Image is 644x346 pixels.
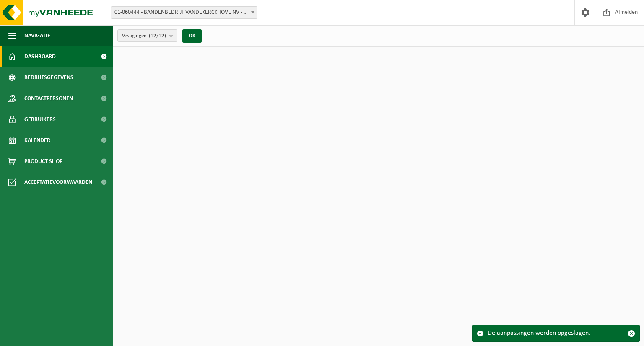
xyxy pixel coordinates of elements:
span: 01-060444 - BANDENBEDRIJF VANDEKERCKHOVE NV - HARELBEKE [111,7,257,18]
button: OK [182,29,202,43]
span: Acceptatievoorwaarden [24,172,92,193]
span: Kalender [24,130,50,151]
span: Gebruikers [24,109,56,130]
count: (12/12) [149,33,166,39]
span: 01-060444 - BANDENBEDRIJF VANDEKERCKHOVE NV - HARELBEKE [111,6,257,19]
span: Contactpersonen [24,88,73,109]
span: Product Shop [24,151,62,172]
div: De aanpassingen werden opgeslagen. [488,325,623,341]
span: Navigatie [24,25,50,46]
span: Vestigingen [122,30,166,42]
button: Vestigingen(12/12) [117,29,177,42]
span: Bedrijfsgegevens [24,67,73,88]
span: Dashboard [24,46,56,67]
